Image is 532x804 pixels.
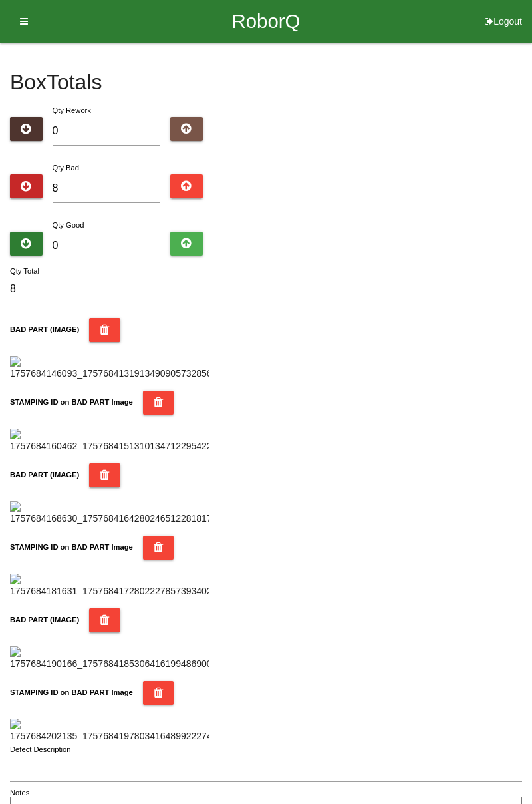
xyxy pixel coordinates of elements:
[10,787,29,799] label: Notes
[53,164,79,172] label: Qty Bad
[10,719,209,743] img: 1757684202135_17576841978034164899222745197490.jpg
[53,221,84,229] label: Qty Good
[10,616,79,624] b: BAD PART (IMAGE)
[143,391,174,415] button: STAMPING ID on BAD PART Image
[10,71,522,94] h4: Box Totals
[89,463,120,487] button: BAD PART (IMAGE)
[10,325,79,333] b: BAD PART (IMAGE)
[10,356,209,381] img: 1757684146093_17576841319134909057328562942969.jpg
[10,471,79,479] b: BAD PART (IMAGE)
[143,536,174,560] button: STAMPING ID on BAD PART Image
[89,318,120,342] button: BAD PART (IMAGE)
[10,543,133,551] b: STAMPING ID on BAD PART Image
[89,608,120,632] button: BAD PART (IMAGE)
[10,574,209,598] img: 1757684181631_17576841728022278573934023296004.jpg
[10,266,39,277] label: Qty Total
[10,398,133,406] b: STAMPING ID on BAD PART Image
[10,688,133,696] b: STAMPING ID on BAD PART Image
[10,429,209,453] img: 1757684160462_17576841513101347122954220787557.jpg
[143,681,174,705] button: STAMPING ID on BAD PART Image
[10,501,209,526] img: 1757684168630_17576841642802465122818175344275.jpg
[10,646,209,671] img: 1757684190166_17576841853064161994869004700813.jpg
[53,106,91,114] label: Qty Rework
[10,744,71,755] label: Defect Description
